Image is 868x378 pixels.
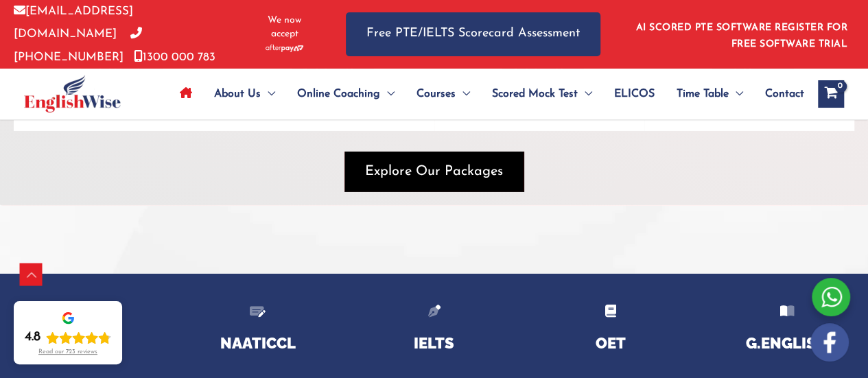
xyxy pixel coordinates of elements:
a: [PHONE_NUMBER] [14,28,142,62]
a: Scored Mock TestMenu Toggle [481,70,603,118]
span: Menu Toggle [261,70,275,118]
span: Menu Toggle [456,70,470,118]
a: AI SCORED PTE SOFTWARE REGISTER FOR FREE SOFTWARE TRIAL [636,23,848,49]
a: ELICOS [603,70,666,118]
a: Free PTE/IELTS Scorecard Assessment [346,12,600,56]
a: Online CoachingMenu Toggle [286,70,406,118]
div: Read our 723 reviews [38,349,97,356]
span: We now accept [257,14,312,41]
div: 4.8 [25,329,40,346]
span: ELICOS [614,70,655,118]
span: Courses [417,70,456,118]
img: cropped-ew-logo [24,75,121,113]
span: Menu Toggle [729,70,743,118]
h4: OET [536,334,685,352]
h4: G.ENGLISH [712,334,861,352]
span: Menu Toggle [380,70,395,118]
a: Contact [754,70,804,118]
span: Menu Toggle [578,70,592,118]
a: [EMAIL_ADDRESS][DOMAIN_NAME] [14,5,133,40]
span: Scored Mock Test [492,70,578,118]
button: Explore Our Packages [344,152,524,191]
a: View Shopping Cart, empty [818,80,844,108]
h4: IELTS [360,334,508,352]
nav: Site Navigation: Main Menu [169,70,804,118]
img: Afterpay-Logo [266,45,303,52]
span: Explore Our Packages [365,162,503,181]
span: About Us [214,70,261,118]
aside: Header Widget 1 [628,12,854,56]
span: Online Coaching [297,70,380,118]
a: CoursesMenu Toggle [406,70,481,118]
span: Contact [765,70,804,118]
a: Time TableMenu Toggle [666,70,754,118]
div: Rating: 4.8 out of 5 [25,329,111,346]
a: About UsMenu Toggle [203,70,286,118]
h4: PTE [7,334,156,352]
img: white-facebook.png [810,323,849,362]
a: 1300 000 783 [134,51,215,63]
h4: NAATICCL [183,334,332,352]
span: Time Table [677,70,729,118]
